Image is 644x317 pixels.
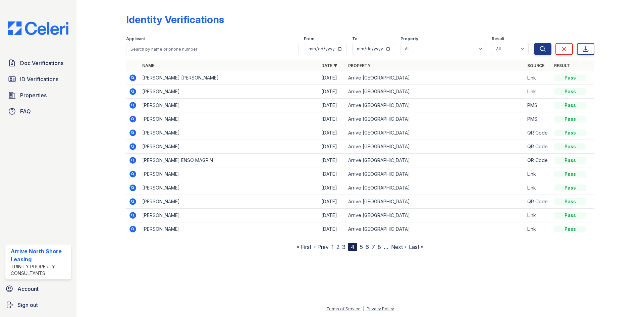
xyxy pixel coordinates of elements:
a: Account [3,282,74,296]
label: From [304,36,314,42]
a: Sign out [3,298,74,312]
td: Arrive [GEOGRAPHIC_DATA] [345,71,525,85]
div: | [363,306,364,311]
div: Pass [554,74,586,81]
span: Sign out [17,301,38,309]
a: 2 [336,244,339,250]
div: Pass [554,198,586,205]
td: QR Code [525,154,551,167]
a: ‹ Prev [314,244,329,250]
td: Arrive [GEOGRAPHIC_DATA] [345,85,525,99]
label: Result [492,36,504,42]
a: ID Verifications [5,72,71,86]
div: Pass [554,157,586,164]
td: Link [525,222,551,236]
span: Doc Verifications [20,59,63,67]
span: Account [17,285,39,293]
a: Privacy Policy [367,306,394,311]
a: FAQ [5,105,71,118]
td: [PERSON_NAME] [140,140,319,154]
a: Doc Verifications [5,56,71,70]
div: Pass [554,184,586,191]
a: 8 [378,244,381,250]
a: Terms of Service [326,306,361,311]
td: [PERSON_NAME] [140,209,319,222]
td: [PERSON_NAME] [PERSON_NAME] [140,71,319,85]
a: 7 [372,244,375,250]
td: Arrive [GEOGRAPHIC_DATA] [345,126,525,140]
td: Arrive [GEOGRAPHIC_DATA] [345,154,525,167]
td: [DATE] [319,209,345,222]
a: Source [527,63,544,68]
div: Pass [554,226,586,232]
td: [PERSON_NAME] [140,181,319,195]
td: Arrive [GEOGRAPHIC_DATA] [345,222,525,236]
td: [DATE] [319,222,345,236]
td: [PERSON_NAME] [140,112,319,126]
td: [PERSON_NAME] ENSO MAGRIN [140,154,319,167]
div: Pass [554,171,586,177]
td: QR Code [525,140,551,154]
div: Identity Verifications [126,13,224,25]
span: … [384,243,388,251]
td: [DATE] [319,71,345,85]
span: FAQ [20,107,31,115]
td: Arrive [GEOGRAPHIC_DATA] [345,195,525,209]
td: PMS [525,99,551,112]
td: [PERSON_NAME] [140,195,319,209]
span: ID Verifications [20,75,58,83]
a: Last » [409,244,424,250]
td: Arrive [GEOGRAPHIC_DATA] [345,112,525,126]
td: Arrive [GEOGRAPHIC_DATA] [345,167,525,181]
td: Link [525,209,551,222]
span: Properties [20,91,47,99]
a: Next › [391,244,406,250]
div: 4 [348,243,357,251]
td: Arrive [GEOGRAPHIC_DATA] [345,99,525,112]
img: CE_Logo_Blue-a8612792a0a2168367f1c8372b55b34899dd931a85d93a1a3d3e32e68fde9ad4.png [3,21,74,35]
td: [DATE] [319,112,345,126]
div: Pass [554,212,586,219]
a: « First [297,244,311,250]
a: 1 [331,244,334,250]
label: To [352,36,358,42]
td: Link [525,167,551,181]
td: Arrive [GEOGRAPHIC_DATA] [345,181,525,195]
div: Trinity Property Consultants [11,263,68,277]
td: [DATE] [319,126,345,140]
td: [DATE] [319,140,345,154]
label: Applicant [126,36,145,42]
a: 5 [360,244,363,250]
td: [PERSON_NAME] [140,126,319,140]
td: Arrive [GEOGRAPHIC_DATA] [345,140,525,154]
td: [DATE] [319,181,345,195]
td: [PERSON_NAME] [140,85,319,99]
a: Date ▼ [321,63,337,68]
a: Result [554,63,570,68]
td: [DATE] [319,167,345,181]
td: QR Code [525,195,551,209]
a: 6 [366,244,369,250]
a: 3 [342,244,345,250]
div: Pass [554,129,586,136]
td: [DATE] [319,154,345,167]
td: Link [525,181,551,195]
td: [PERSON_NAME] [140,167,319,181]
td: [DATE] [319,85,345,99]
td: [DATE] [319,99,345,112]
td: PMS [525,112,551,126]
td: Link [525,85,551,99]
a: Name [142,63,154,68]
input: Search by name or phone number [126,43,299,55]
td: [DATE] [319,195,345,209]
label: Property [400,36,418,42]
td: Arrive [GEOGRAPHIC_DATA] [345,209,525,222]
div: Pass [554,102,586,109]
a: Property [348,63,371,68]
div: Pass [554,116,586,122]
td: Link [525,71,551,85]
div: Pass [554,143,586,150]
td: [PERSON_NAME] [140,99,319,112]
td: [PERSON_NAME] [140,222,319,236]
